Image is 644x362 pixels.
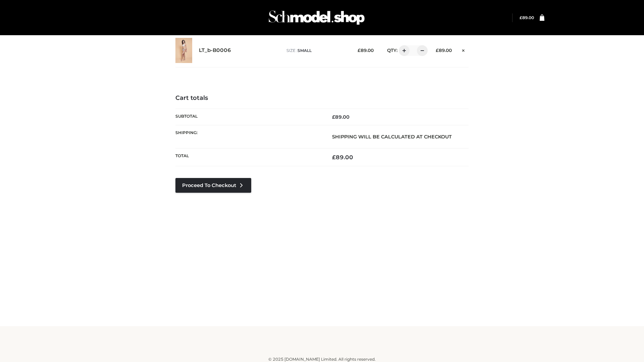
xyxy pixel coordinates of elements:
[520,15,534,20] a: £89.00
[380,45,425,56] div: QTY:
[332,154,336,161] span: £
[459,45,469,54] a: Remove this item
[175,38,192,63] img: LT_b-B0006 - SMALL
[298,48,312,53] span: SMALL
[520,15,534,20] bdi: 89.00
[175,148,322,166] th: Total
[332,134,452,140] strong: Shipping will be calculated at checkout
[436,48,439,53] span: £
[332,114,335,120] span: £
[175,125,322,148] th: Shipping:
[358,48,361,53] span: £
[266,4,367,31] img: Schmodel Admin 964
[520,15,522,20] span: £
[175,109,322,125] th: Subtotal
[199,47,231,54] a: LT_b-B0006
[436,48,452,53] bdi: 89.00
[358,48,374,53] bdi: 89.00
[175,95,469,102] h4: Cart totals
[286,48,347,54] p: size :
[332,154,353,161] bdi: 89.00
[175,178,251,193] a: Proceed to Checkout
[332,114,350,120] bdi: 89.00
